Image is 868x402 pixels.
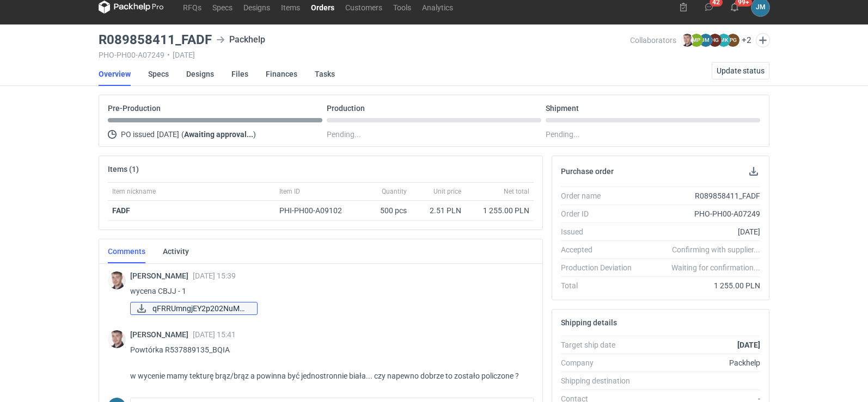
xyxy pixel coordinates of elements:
div: [DATE] [640,226,760,237]
span: ( [181,130,184,139]
img: Maciej Sikora [108,330,126,348]
span: Item ID [279,187,300,196]
button: +2 [742,35,751,45]
div: Pending... [546,128,760,141]
div: Packhelp [640,357,760,368]
div: Company [561,357,640,368]
div: Production Deviation [561,262,640,273]
span: • [167,51,170,59]
p: Shipment [546,104,579,113]
a: Tools [388,1,417,14]
p: Pre-Production [108,104,161,113]
div: Accepted [561,244,640,255]
a: Analytics [417,1,459,14]
div: Order ID [561,208,640,219]
div: Total [561,280,640,291]
a: Files [231,62,248,86]
em: Confirming with supplier... [672,245,760,254]
em: Waiting for confirmation... [671,262,760,273]
div: PHO-PH00-A07249 [DATE] [99,51,630,59]
a: Activity [163,239,189,263]
figcaption: PG [726,34,739,47]
span: Pending... [327,128,361,141]
figcaption: MP [690,34,703,47]
div: Issued [561,226,640,237]
div: 2.51 PLN [415,205,461,216]
div: 1 255.00 PLN [470,205,529,216]
p: wycena CBJJ - 1 [130,285,525,298]
span: Quantity [382,187,407,196]
a: Orders [305,1,340,14]
a: Items [276,1,305,14]
img: Maciej Sikora [681,34,694,47]
div: Packhelp [216,33,265,46]
a: Overview [99,62,131,86]
p: Powtórka R537889135_BQIA w wycenie mamy tekturę brąz/brąz a powinna być jednostronnie biała... cz... [130,343,525,382]
figcaption: MK [717,34,730,47]
span: [PERSON_NAME] [130,271,193,280]
div: Shipping destination [561,375,640,386]
span: [DATE] 15:39 [193,271,236,280]
a: Customers [340,1,388,14]
div: Order name [561,190,640,201]
div: qFRRUmngjEY2p202NuMM80O3BQ3LtI5SG0jO3HvY.docx [130,302,239,315]
span: Net total [504,187,529,196]
span: ) [253,130,256,139]
h2: Purchase order [561,167,614,176]
strong: Awaiting approval... [184,130,253,139]
div: Target ship date [561,339,640,350]
h2: Shipping details [561,318,617,327]
div: PHI-PH00-A09102 [279,205,352,216]
span: Update status [717,67,765,75]
a: Designs [186,62,214,86]
a: qFRRUmngjEY2p202NuMM... [130,302,258,315]
a: Tasks [315,62,335,86]
a: Comments [108,239,145,263]
button: Update status [712,62,769,79]
span: Collaborators [630,36,676,45]
span: Unit price [433,187,461,196]
figcaption: JM [699,34,712,47]
span: [PERSON_NAME] [130,330,193,339]
span: [DATE] [157,128,179,141]
a: RFQs [178,1,207,14]
h2: Items (1) [108,165,139,174]
div: R089858411_FADF [640,190,760,201]
div: 1 255.00 PLN [640,280,760,291]
strong: [DATE] [737,341,760,349]
div: PO issued [108,128,322,141]
p: Production [327,104,365,113]
strong: FADF [112,206,130,215]
div: PHO-PH00-A07249 [640,208,760,219]
div: 500 pcs [357,201,411,221]
button: Download PO [747,165,760,178]
span: qFRRUmngjEY2p202NuMM... [152,302,248,314]
svg: Packhelp Pro [99,1,164,14]
a: Specs [148,62,169,86]
button: Edit collaborators [756,33,770,47]
a: Finances [266,62,297,86]
figcaption: HG [708,34,722,47]
span: [DATE] 15:41 [193,330,236,339]
span: Item nickname [112,187,156,196]
img: Maciej Sikora [108,271,126,289]
h3: R089858411_FADF [99,33,212,46]
a: Specs [207,1,238,14]
a: Designs [238,1,276,14]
